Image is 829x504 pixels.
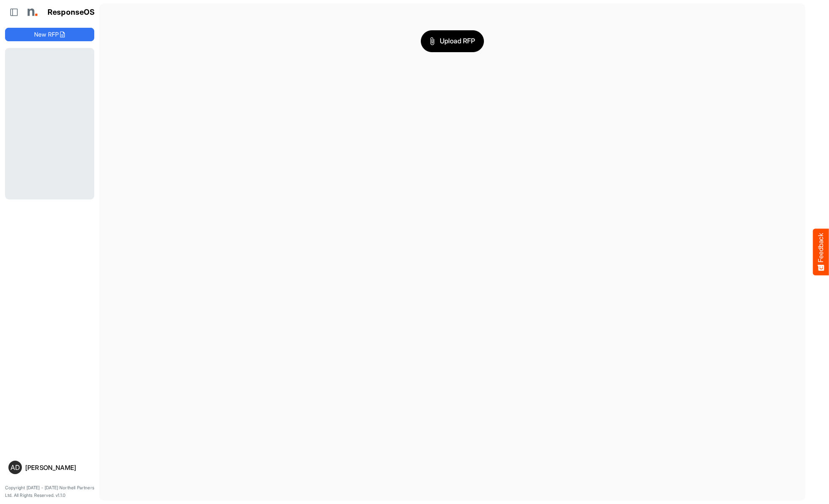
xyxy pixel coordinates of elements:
[421,30,484,52] button: Upload RFP
[5,48,94,199] div: Loading...
[23,4,40,21] img: Northell
[813,229,829,276] button: Feedback
[5,28,94,41] button: New RFP
[48,8,95,17] h1: ResponseOS
[430,36,475,47] span: Upload RFP
[5,484,94,499] p: Copyright [DATE] - [DATE] Northell Partners Ltd. All Rights Reserved. v1.1.0
[11,464,20,471] span: AD
[25,464,91,471] div: [PERSON_NAME]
